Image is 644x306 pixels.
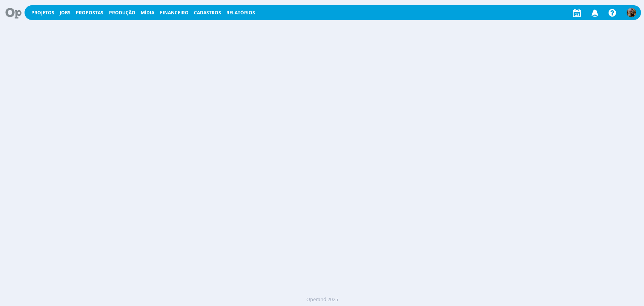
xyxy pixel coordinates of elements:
button: Jobs [57,10,73,16]
button: Mídia [138,10,157,16]
button: A [626,6,636,19]
a: Financeiro [160,9,189,16]
button: Projetos [29,10,57,16]
button: Produção [107,10,138,16]
button: Cadastros [192,10,223,16]
button: Propostas [74,10,106,16]
span: Propostas [76,9,103,16]
a: Relatórios [226,9,255,16]
a: Mídia [141,9,154,16]
img: A [627,8,636,17]
span: Cadastros [194,9,221,16]
button: Financeiro [158,10,191,16]
a: Projetos [31,9,54,16]
button: Relatórios [224,10,257,16]
a: Produção [109,9,135,16]
a: Jobs [60,9,71,16]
